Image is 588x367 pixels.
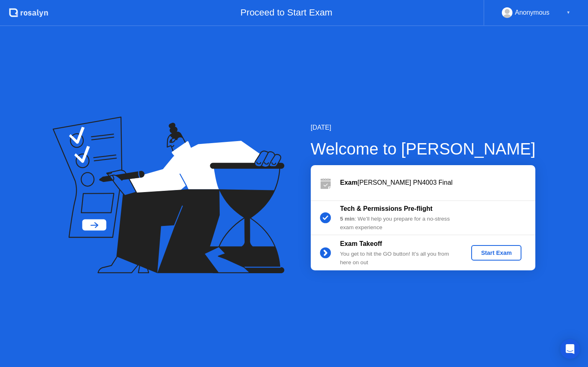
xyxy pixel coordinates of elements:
div: You get to hit the GO button! It’s all you from here on out [340,250,458,267]
div: : We’ll help you prepare for a no-stress exam experience [340,215,458,232]
b: 5 min [340,216,355,222]
div: Start Exam [474,250,518,256]
b: Exam [340,179,358,186]
div: [DATE] [311,123,536,133]
div: Anonymous [515,7,550,18]
b: Exam Takeoff [340,240,382,247]
div: ▼ [566,7,570,18]
div: [PERSON_NAME] PN4003 Final [340,178,535,188]
button: Start Exam [471,245,521,261]
div: Welcome to [PERSON_NAME] [311,137,536,161]
div: Open Intercom Messenger [560,339,580,359]
b: Tech & Permissions Pre-flight [340,205,432,212]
